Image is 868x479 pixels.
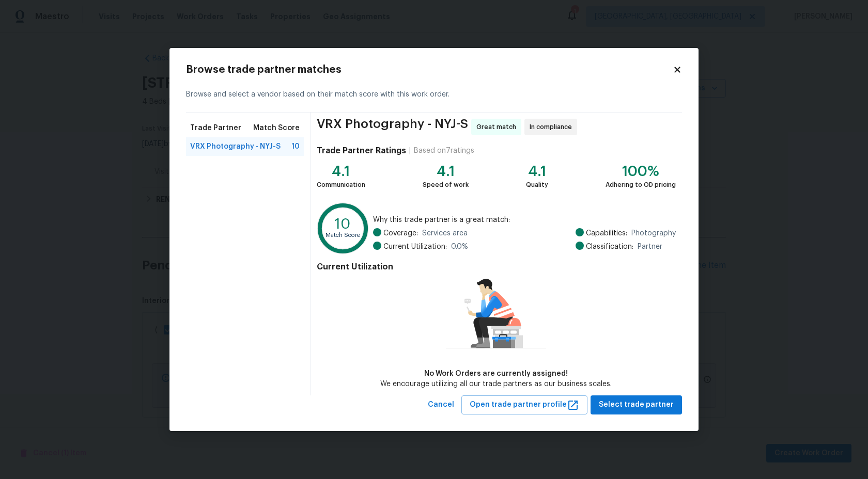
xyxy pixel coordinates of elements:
h2: Browse trade partner matches [186,65,673,75]
span: Great match [476,122,520,132]
div: 4.1 [423,166,469,177]
span: Why this trade partner is a great match: [373,215,676,225]
div: Communication [317,180,365,190]
span: 0.0 % [451,242,468,252]
h4: Current Utilization [317,262,676,272]
span: Match Score [253,123,300,133]
span: Cancel [428,398,454,411]
div: 4.1 [317,166,365,177]
h4: Trade Partner Ratings [317,146,406,156]
div: No Work Orders are currently assigned! [380,369,612,379]
div: | [406,146,414,156]
div: Speed of work [423,180,469,190]
span: Photography [631,228,676,238]
div: Based on 7 ratings [414,146,474,156]
span: Services area [422,228,468,238]
div: Browse and select a vendor based on their match score with this work order. [186,77,682,113]
span: Partner [638,242,662,252]
span: In compliance [530,122,576,132]
text: 10 [335,217,351,231]
button: Cancel [424,395,458,414]
div: Adhering to OD pricing [606,180,676,190]
div: 4.1 [526,166,548,177]
span: Coverage: [383,228,418,238]
div: 100% [606,166,676,177]
button: Select trade partner [591,395,682,414]
span: Current Utilization: [383,242,447,252]
span: 10 [291,141,300,152]
span: Classification: [586,242,633,252]
span: Open trade partner profile [470,398,579,411]
button: Open trade partner profile [461,395,587,414]
span: Trade Partner [190,123,241,133]
div: Quality [526,180,548,190]
span: Select trade partner [599,398,674,411]
span: VRX Photography - NYJ-S [190,141,281,152]
text: Match Score [326,233,360,238]
span: Capabilities: [586,228,627,238]
span: VRX Photography - NYJ-S [317,119,468,135]
div: We encourage utilizing all our trade partners as our business scales. [380,379,612,389]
